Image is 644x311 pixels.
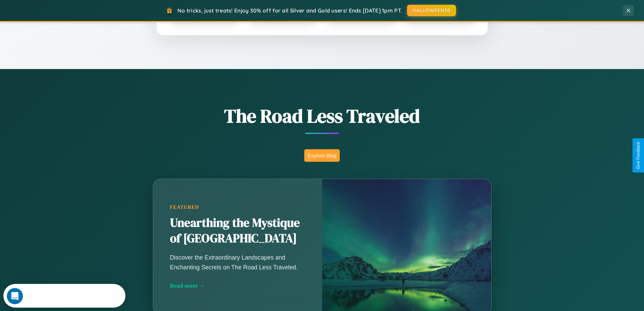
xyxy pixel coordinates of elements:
p: Discover the Extraordinary Landscapes and Enchanting Secrets on The Road Less Traveled. [170,253,305,272]
button: Explore Blog [304,149,340,162]
h2: Unearthing the Mystique of [GEOGRAPHIC_DATA] [170,215,305,246]
div: Read more → [170,282,305,289]
h1: The Road Less Traveled [119,103,525,129]
div: Give Feedback [636,142,641,169]
iframe: Intercom live chat discovery launcher [3,284,125,308]
div: Featured [170,204,305,210]
span: No tricks, just treats! Enjoy 30% off for all Silver and Gold users! Ends [DATE] 1pm PT. [177,7,402,14]
iframe: Intercom live chat [7,288,23,304]
button: HALLOWEEN30 [407,5,456,16]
